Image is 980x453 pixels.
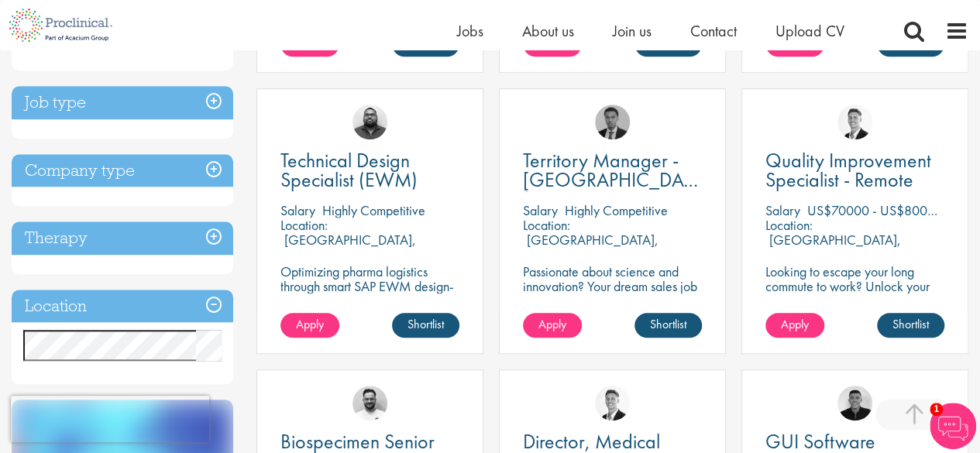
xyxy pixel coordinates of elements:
p: [GEOGRAPHIC_DATA], [GEOGRAPHIC_DATA] [765,231,901,263]
span: Quality Improvement Specialist - Remote [765,147,931,193]
img: George Watson [837,105,872,139]
p: Highly Competitive [322,201,425,219]
a: Shortlist [634,313,702,338]
span: Salary [765,201,800,219]
span: 1 [930,403,943,416]
a: Jobs [457,21,483,41]
a: Apply [523,313,582,338]
a: Territory Manager - [GEOGRAPHIC_DATA], [GEOGRAPHIC_DATA] [523,151,702,190]
span: Territory Manager - [GEOGRAPHIC_DATA], [GEOGRAPHIC_DATA] [523,147,715,212]
a: Technical Design Specialist (EWM) [280,151,459,190]
span: Location: [280,216,328,234]
span: Salary [280,201,315,219]
a: Upload CV [775,21,844,41]
img: Carl Gbolade [595,105,630,139]
p: Optimizing pharma logistics through smart SAP EWM design-where precision meets performance in eve... [280,264,459,338]
h3: Company type [12,154,233,187]
span: Apply [781,316,809,332]
a: Apply [765,313,824,338]
a: Shortlist [877,313,944,338]
a: About us [522,21,574,41]
p: [GEOGRAPHIC_DATA], [GEOGRAPHIC_DATA] [523,231,658,263]
a: Contact [690,21,737,41]
h3: Therapy [12,221,233,255]
h3: Location [12,290,233,323]
a: Join us [613,21,652,41]
span: Technical Design Specialist (EWM) [280,147,418,193]
img: George Watson [595,386,630,420]
img: Christian Andersen [837,386,872,420]
img: Emile De Beer [352,386,387,420]
a: Quality Improvement Specialist - Remote [765,151,944,190]
span: Location: [765,216,813,234]
p: Passionate about science and innovation? Your dream sales job as Territory Manager awaits! [523,264,702,308]
span: Salary [523,201,558,219]
a: Shortlist [392,313,459,338]
span: Location: [523,216,570,234]
p: Looking to escape your long commute to work? Unlock your new remote working position with this ex... [765,264,944,338]
img: Chatbot [930,403,976,449]
h3: Job type [12,86,233,119]
span: Apply [296,316,324,332]
p: [GEOGRAPHIC_DATA], [GEOGRAPHIC_DATA] [280,231,416,263]
img: Ashley Bennett [352,105,387,139]
iframe: reCAPTCHA [11,396,209,442]
a: Apply [280,313,339,338]
span: Apply [538,316,566,332]
p: Highly Competitive [565,201,668,219]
